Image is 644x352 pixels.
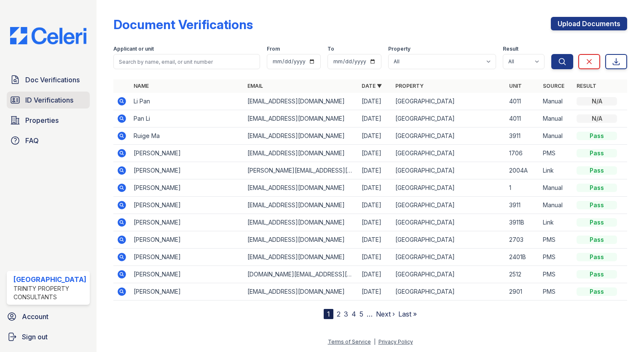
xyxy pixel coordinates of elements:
div: Pass [577,149,617,157]
td: [GEOGRAPHIC_DATA] [392,110,506,127]
td: [PERSON_NAME] [130,266,244,283]
td: 2004A [506,162,539,179]
td: [EMAIL_ADDRESS][DOMAIN_NAME] [244,179,358,197]
td: [DATE] [358,283,392,301]
td: Ruige Ma [130,127,244,145]
a: Property [395,83,424,89]
a: Unit [509,83,522,89]
td: [DATE] [358,145,392,162]
td: [DOMAIN_NAME][EMAIL_ADDRESS][DOMAIN_NAME] [244,266,358,283]
td: [PERSON_NAME][EMAIL_ADDRESS][PERSON_NAME][DOMAIN_NAME] [244,162,358,179]
td: [GEOGRAPHIC_DATA] [392,214,506,231]
span: Sign out [22,332,48,342]
td: [EMAIL_ADDRESS][DOMAIN_NAME] [244,145,358,162]
label: From [267,46,280,52]
a: Date ▼ [362,83,382,89]
td: PMS [539,266,573,283]
td: [EMAIL_ADDRESS][DOMAIN_NAME] [244,127,358,145]
input: Search by name, email, or unit number [113,54,260,69]
td: [PERSON_NAME] [130,179,244,197]
img: CE_Logo_Blue-a8612792a0a2168367f1c8372b55b34899dd931a85d93a1a3d3e32e68fde9ad4.png [3,27,93,44]
div: Pass [577,201,617,209]
a: Terms of Service [328,338,371,345]
a: Result [577,83,596,89]
td: 2512 [506,266,539,283]
div: N/A [577,114,617,123]
a: FAQ [7,132,90,149]
td: PMS [539,231,573,249]
span: Account [22,311,48,322]
td: [GEOGRAPHIC_DATA] [392,283,506,301]
div: Pass [577,184,617,192]
a: Email [247,83,263,89]
div: 1 [324,309,333,319]
td: PMS [539,283,573,301]
div: Pass [577,236,617,244]
a: Privacy Policy [378,338,413,345]
td: [GEOGRAPHIC_DATA] [392,162,506,179]
td: [DATE] [358,179,392,197]
td: 1 [506,179,539,197]
td: 3911B [506,214,539,231]
td: Manual [539,179,573,197]
td: [GEOGRAPHIC_DATA] [392,197,506,214]
td: [PERSON_NAME] [130,145,244,162]
div: Trinity Property Consultants [13,284,86,301]
td: Link [539,214,573,231]
td: [DATE] [358,197,392,214]
div: [GEOGRAPHIC_DATA] [13,274,86,284]
div: Pass [577,132,617,140]
label: Property [388,46,411,52]
td: [DATE] [358,110,392,127]
td: [PERSON_NAME] [130,162,244,179]
a: Upload Documents [551,17,627,30]
td: 3911 [506,127,539,145]
td: [GEOGRAPHIC_DATA] [392,93,506,110]
a: Sign out [3,328,93,345]
td: [GEOGRAPHIC_DATA] [392,249,506,266]
span: ID Verifications [25,95,73,105]
a: 5 [360,310,363,318]
td: [PERSON_NAME] [130,197,244,214]
td: 4011 [506,93,539,110]
label: Result [503,46,518,52]
td: Link [539,162,573,179]
td: 4011 [506,110,539,127]
a: 4 [352,310,356,318]
td: [PERSON_NAME] [130,214,244,231]
td: Manual [539,127,573,145]
td: [PERSON_NAME] [130,231,244,249]
td: [DATE] [358,249,392,266]
td: [DATE] [358,127,392,145]
td: [DATE] [358,162,392,179]
td: [EMAIL_ADDRESS][DOMAIN_NAME] [244,214,358,231]
td: [EMAIL_ADDRESS][DOMAIN_NAME] [244,197,358,214]
div: Document Verifications [113,17,253,32]
a: Properties [7,112,90,129]
td: [DATE] [358,214,392,231]
td: 3911 [506,197,539,214]
td: [PERSON_NAME] [130,283,244,301]
div: Pass [577,166,617,175]
td: [DATE] [358,266,392,283]
td: [EMAIL_ADDRESS][DOMAIN_NAME] [244,110,358,127]
a: Account [3,308,93,325]
div: | [374,338,376,345]
td: Pan Li [130,110,244,127]
td: [GEOGRAPHIC_DATA] [392,266,506,283]
td: Manual [539,197,573,214]
td: [EMAIL_ADDRESS][DOMAIN_NAME] [244,283,358,301]
td: [GEOGRAPHIC_DATA] [392,179,506,197]
td: [EMAIL_ADDRESS][DOMAIN_NAME] [244,231,358,249]
td: [EMAIL_ADDRESS][DOMAIN_NAME] [244,249,358,266]
td: [GEOGRAPHIC_DATA] [392,231,506,249]
div: N/A [577,97,617,106]
a: 3 [344,310,348,318]
td: Manual [539,93,573,110]
span: FAQ [25,135,39,146]
a: ID Verifications [7,92,90,108]
div: Pass [577,270,617,279]
td: Li Pan [130,93,244,110]
td: PMS [539,145,573,162]
td: Manual [539,110,573,127]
